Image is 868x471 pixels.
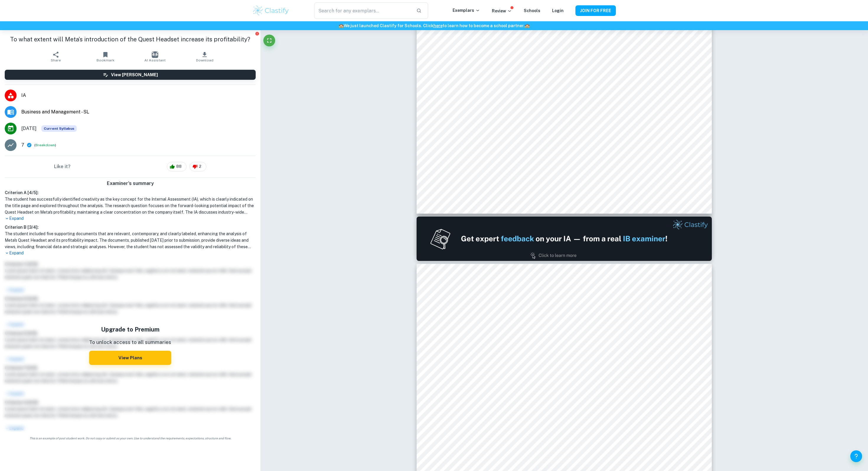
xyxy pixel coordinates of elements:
span: 🏫 [525,23,530,28]
a: Schools [524,8,540,13]
span: This is an example of past student work. Do not copy or submit as your own. Use to understand the... [2,436,258,441]
h6: We just launched Clastify for Schools. Click to learn how to become a school partner. [1,22,867,29]
h1: To what extent will Meta’s introduction of the Quest Headset increase its profitability? [5,35,256,44]
span: Share [51,58,61,62]
button: Fullscreen [263,35,275,46]
h6: Criterion A [ 4 / 5 ]: [5,189,256,196]
button: View [PERSON_NAME] [5,70,256,80]
button: Share [31,48,81,65]
h6: Criterion B [ 3 / 4 ]: [5,224,256,230]
h5: Upgrade to Premium [89,325,171,334]
div: 2 [190,162,206,171]
span: Download [196,58,213,62]
span: Current Syllabus [41,125,77,132]
p: To unlock access to all summaries [89,339,171,346]
button: Report issue [255,31,259,36]
div: This exemplar is based on the current syllabus. Feel free to refer to it for inspiration/ideas wh... [41,125,77,132]
button: Download [180,48,229,65]
button: Help and Feedback [850,450,862,462]
span: [DATE] [21,125,37,132]
span: Bookmark [97,58,115,62]
h1: The student included five supporting documents that are relevant, contemporary, and clearly label... [5,230,256,250]
h6: Examiner's summary [2,180,258,187]
p: Expand [5,250,256,256]
span: ( ) [34,142,56,148]
span: 88 [173,164,185,170]
span: IA [21,92,256,99]
span: 2 [196,164,205,170]
input: Search for any exemplars... [314,2,412,19]
img: Ad [417,217,712,261]
a: Login [552,8,564,13]
img: Clastify logo [252,5,290,17]
p: Review [492,8,512,14]
span: 🏫 [339,23,344,28]
img: AI Assistant [152,51,158,58]
p: Expand [5,215,256,222]
button: JOIN FOR FREE [575,5,616,16]
button: AI Assistant [130,48,180,65]
button: Breakdown [35,142,55,148]
button: Bookmark [81,48,130,65]
h6: Like it? [54,163,71,170]
h6: View [PERSON_NAME] [111,72,158,78]
a: here [433,23,443,28]
span: Business and Management - SL [21,108,256,116]
button: View Plans [89,351,171,365]
p: 7 [21,142,24,149]
span: AI Assistant [144,58,166,62]
p: Exemplars [453,7,480,14]
div: 88 [167,162,187,171]
h1: The student has successfully identified creativity as the key concept for the Internal Assessment... [5,196,256,215]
